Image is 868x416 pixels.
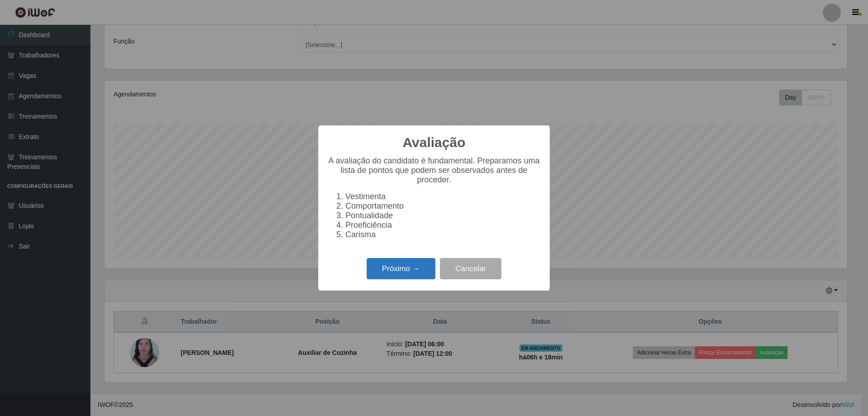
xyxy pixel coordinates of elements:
li: Carisma [345,230,541,239]
button: Cancelar [440,258,501,279]
li: Proeficiência [345,220,541,230]
h2: Avaliação [403,134,466,151]
button: Próximo → [367,258,435,279]
p: A avaliação do candidato é fundamental. Preparamos uma lista de pontos que podem ser observados a... [327,156,541,185]
li: Vestimenta [345,192,541,201]
li: Pontualidade [345,211,541,220]
li: Comportamento [345,201,541,211]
